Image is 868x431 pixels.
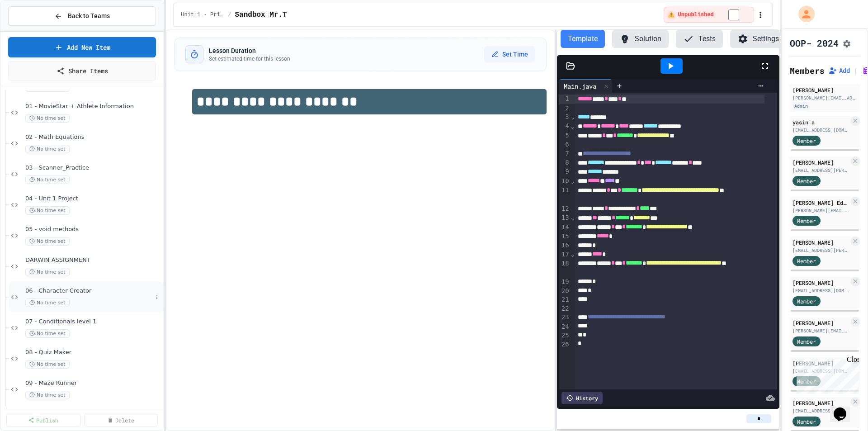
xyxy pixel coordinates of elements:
a: Add New Item [8,37,156,57]
div: 14 [559,223,571,232]
div: 6 [559,140,571,149]
div: [PERSON_NAME] [793,86,857,94]
h2: Members [790,64,825,77]
span: 05 - void methods [25,226,161,233]
span: Fold line [571,123,575,130]
span: 07 - Conditionals level 1 [25,318,161,326]
div: 15 [559,232,571,241]
iframe: chat widget [793,355,859,394]
span: Member [797,137,816,145]
div: [EMAIL_ADDRESS][DOMAIN_NAME] [793,287,849,294]
div: 3 [559,113,571,122]
div: [PERSON_NAME][EMAIL_ADDRESS][PERSON_NAME][DOMAIN_NAME] [793,327,849,334]
span: 08 - Quiz Maker [25,349,161,356]
div: [PERSON_NAME] [793,399,849,407]
a: Publish [6,414,80,426]
input: publish toggle [717,9,750,20]
div: 13 [559,213,571,223]
span: 06 - Character Creator [25,287,152,295]
div: [PERSON_NAME] [793,359,849,367]
div: 2 [559,104,571,113]
span: Member [797,177,816,185]
div: 23 [559,313,571,322]
span: | [854,65,858,76]
span: 02 - Math Equations [25,133,161,141]
div: [PERSON_NAME] [793,319,849,327]
div: History [561,392,603,404]
div: 10 [559,177,571,186]
h1: OOP- 2024 [790,37,839,49]
a: Share Items [8,61,156,81]
div: 12 [559,204,571,213]
button: Tests [676,30,723,48]
div: My Account [789,4,817,24]
div: Main.java [559,81,601,91]
div: yasin a [793,118,849,126]
span: 03 - Scanner_Practice [25,164,161,172]
span: Fold line [571,251,575,258]
div: 17 [559,250,571,259]
span: No time set [25,175,70,184]
span: No time set [25,206,70,215]
div: Admin [793,102,810,110]
button: More options [152,293,161,302]
button: Set Time [484,46,535,62]
span: Back to Teams [68,11,110,21]
div: 20 [559,287,571,296]
div: 11 [559,186,571,204]
span: Fold line [571,214,575,221]
span: Member [797,257,816,265]
span: No time set [25,268,70,276]
button: Settings [730,30,786,48]
div: [EMAIL_ADDRESS][DOMAIN_NAME] [793,407,849,414]
div: 22 [559,304,571,313]
div: [EMAIL_ADDRESS][DOMAIN_NAME] [793,127,849,133]
span: No time set [25,329,70,338]
div: [PERSON_NAME][EMAIL_ADDRESS][PERSON_NAME][DOMAIN_NAME] [793,95,857,101]
button: Add [828,66,850,75]
div: [PERSON_NAME] Editz [793,199,849,207]
div: [PERSON_NAME] [793,279,849,287]
p: Set estimated time for this lesson [209,55,290,62]
button: Back to Teams [8,6,156,26]
div: [PERSON_NAME] [793,238,849,246]
div: 19 [559,278,571,287]
div: [EMAIL_ADDRESS][PERSON_NAME][DOMAIN_NAME] [793,167,849,174]
span: Fold line [571,177,575,185]
div: 26 [559,340,571,349]
button: Solution [612,30,669,48]
div: 1 [559,95,571,104]
span: Member [797,217,816,225]
div: 25 [559,331,571,340]
div: [EMAIL_ADDRESS][DOMAIN_NAME] [793,368,849,374]
span: 01 - MovieStar + Athlete Information [25,103,161,110]
span: ⚠️ Unpublished [668,11,713,19]
div: 18 [559,259,571,278]
span: 09 - Maze Runner [25,379,161,387]
div: [PERSON_NAME] [793,158,849,166]
div: 8 [559,158,571,167]
button: Template [561,30,605,48]
div: [EMAIL_ADDRESS][PERSON_NAME][DOMAIN_NAME] [793,247,849,254]
span: / [228,11,231,19]
h3: Lesson Duration [209,46,290,55]
div: 7 [559,149,571,158]
span: Sandbox Mr.T [235,9,287,20]
span: DARWIN ASSIGNMENT [25,256,161,264]
div: 24 [559,322,571,332]
button: Assignment Settings [842,38,851,48]
span: 04 - Unit 1 Project [25,195,161,203]
span: Member [797,337,816,346]
span: No time set [25,145,70,153]
span: No time set [25,237,70,246]
div: 9 [559,167,571,176]
a: Delete [84,414,158,426]
div: Chat with us now!Close [4,4,62,57]
span: Member [797,297,816,305]
span: No time set [25,114,70,123]
span: No time set [25,298,70,307]
span: Member [797,417,816,426]
div: ⚠️ Students cannot see this content! Click the toggle to publish it and make it visible to your c... [664,7,754,23]
div: 5 [559,131,571,140]
div: [PERSON_NAME][EMAIL_ADDRESS][DOMAIN_NAME] [793,207,849,214]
